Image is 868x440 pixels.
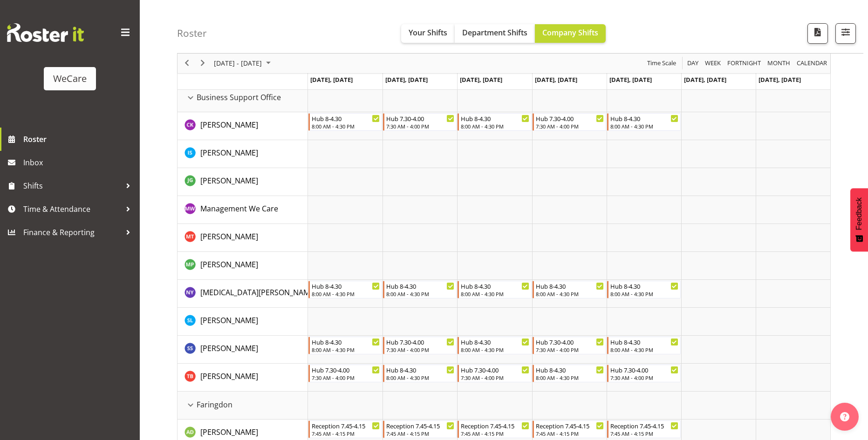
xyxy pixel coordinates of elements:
[178,308,308,336] td: Sarah Lamont resource
[684,75,726,84] span: [DATE], [DATE]
[461,421,529,430] div: Reception 7.45-4.15
[383,420,457,438] div: Aleea Devenport"s event - Reception 7.45-4.15 Begin From Tuesday, October 14, 2025 at 7:45:00 AM ...
[536,430,604,437] div: 7:45 AM - 4:15 PM
[835,23,856,44] button: Filter Shifts
[200,315,258,326] a: [PERSON_NAME]
[178,280,308,308] td: Nikita Yates resource
[386,365,454,374] div: Hub 8-4.30
[312,346,380,353] div: 8:00 AM - 4:30 PM
[386,421,454,430] div: Reception 7.45-4.15
[536,114,604,123] div: Hub 7.30-4.00
[536,374,604,381] div: 8:00 AM - 4:30 PM
[610,337,678,346] div: Hub 8-4.30
[536,281,604,291] div: Hub 8-4.30
[409,27,447,38] span: Your Shifts
[536,122,604,130] div: 7:30 AM - 4:00 PM
[461,337,529,346] div: Hub 8-4.30
[308,365,382,382] div: Tyla Boyd"s event - Hub 7.30-4.00 Begin From Monday, October 13, 2025 at 7:30:00 AM GMT+13:00 End...
[312,430,380,437] div: 7:45 AM - 4:15 PM
[312,114,380,123] div: Hub 8-4.30
[23,225,121,239] span: Finance & Reporting
[178,84,308,112] td: Business Support Office resource
[536,337,604,346] div: Hub 7.30-4.00
[213,58,263,69] span: [DATE] - [DATE]
[200,426,258,438] a: [PERSON_NAME]
[200,343,258,354] a: [PERSON_NAME]
[855,197,863,230] span: Feedback
[533,365,606,382] div: Tyla Boyd"s event - Hub 8-4.30 Begin From Thursday, October 16, 2025 at 8:00:00 AM GMT+13:00 Ends...
[458,365,531,382] div: Tyla Boyd"s event - Hub 7.30-4.00 Begin From Wednesday, October 15, 2025 at 7:30:00 AM GMT+13:00 ...
[386,430,454,437] div: 7:45 AM - 4:15 PM
[200,147,258,158] a: [PERSON_NAME]
[312,281,380,291] div: Hub 8-4.30
[386,290,454,298] div: 8:00 AM - 4:30 PM
[646,58,678,69] button: Time Scale
[610,114,678,123] div: Hub 8-4.30
[200,287,316,298] a: [MEDICAL_DATA][PERSON_NAME]
[200,371,258,382] a: [PERSON_NAME]
[310,75,353,84] span: [DATE], [DATE]
[533,281,606,298] div: Nikita Yates"s event - Hub 8-4.30 Begin From Thursday, October 16, 2025 at 8:00:00 AM GMT+13:00 E...
[308,113,382,131] div: Chloe Kim"s event - Hub 8-4.30 Begin From Monday, October 13, 2025 at 8:00:00 AM GMT+13:00 Ends A...
[23,179,121,193] span: Shifts
[178,252,308,280] td: Millie Pumphrey resource
[461,365,529,374] div: Hub 7.30-4.00
[178,140,308,168] td: Isabel Simcox resource
[646,58,677,69] span: Time Scale
[312,337,380,346] div: Hub 8-4.30
[312,365,380,374] div: Hub 7.30-4.00
[200,371,258,381] span: [PERSON_NAME]
[533,113,606,131] div: Chloe Kim"s event - Hub 7.30-4.00 Begin From Thursday, October 16, 2025 at 7:30:00 AM GMT+13:00 E...
[607,365,681,382] div: Tyla Boyd"s event - Hub 7.30-4.00 Begin From Friday, October 17, 2025 at 7:30:00 AM GMT+13:00 End...
[200,119,258,130] a: [PERSON_NAME]
[807,23,828,44] button: Download a PDF of the roster according to the set date range.
[607,420,681,438] div: Aleea Devenport"s event - Reception 7.45-4.15 Begin From Friday, October 17, 2025 at 7:45:00 AM G...
[461,122,529,130] div: 8:00 AM - 4:30 PM
[179,54,195,73] div: previous period
[686,58,699,69] span: Day
[610,122,678,130] div: 8:00 AM - 4:30 PM
[840,412,849,421] img: help-xxl-2.png
[178,364,308,392] td: Tyla Boyd resource
[609,75,652,84] span: [DATE], [DATE]
[610,281,678,291] div: Hub 8-4.30
[607,281,681,298] div: Nikita Yates"s event - Hub 8-4.30 Begin From Friday, October 17, 2025 at 8:00:00 AM GMT+13:00 End...
[197,58,209,69] button: Next
[610,430,678,437] div: 7:45 AM - 4:15 PM
[686,58,700,69] button: Timeline Day
[533,337,606,354] div: Savita Savita"s event - Hub 7.30-4.00 Begin From Thursday, October 16, 2025 at 7:30:00 AM GMT+13:...
[607,337,681,354] div: Savita Savita"s event - Hub 8-4.30 Begin From Friday, October 17, 2025 at 8:00:00 AM GMT+13:00 En...
[386,337,454,346] div: Hub 7.30-4.00
[177,28,207,39] h4: Roster
[308,281,382,298] div: Nikita Yates"s event - Hub 8-4.30 Begin From Monday, October 13, 2025 at 8:00:00 AM GMT+13:00 End...
[796,58,828,69] span: calendar
[178,196,308,224] td: Management We Care resource
[53,72,87,86] div: WeCare
[458,113,531,131] div: Chloe Kim"s event - Hub 8-4.30 Begin From Wednesday, October 15, 2025 at 8:00:00 AM GMT+13:00 End...
[178,224,308,252] td: Michelle Thomas resource
[461,374,529,381] div: 7:30 AM - 4:00 PM
[455,24,535,43] button: Department Shifts
[23,202,121,216] span: Time & Attendance
[610,365,678,374] div: Hub 7.30-4.00
[178,392,308,420] td: Faringdon resource
[461,430,529,437] div: 7:45 AM - 4:15 PM
[610,421,678,430] div: Reception 7.45-4.15
[766,58,791,69] span: Month
[610,346,678,353] div: 8:00 AM - 4:30 PM
[607,113,681,131] div: Chloe Kim"s event - Hub 8-4.30 Begin From Friday, October 17, 2025 at 8:00:00 AM GMT+13:00 Ends A...
[23,132,135,146] span: Roster
[200,175,258,186] a: [PERSON_NAME]
[610,290,678,298] div: 8:00 AM - 4:30 PM
[461,114,529,123] div: Hub 8-4.30
[178,112,308,140] td: Chloe Kim resource
[766,58,792,69] button: Timeline Month
[200,203,278,214] a: Management We Care
[178,168,308,196] td: Janine Grundler resource
[312,421,380,430] div: Reception 7.45-4.15
[200,259,258,270] span: [PERSON_NAME]
[312,122,380,130] div: 8:00 AM - 4:30 PM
